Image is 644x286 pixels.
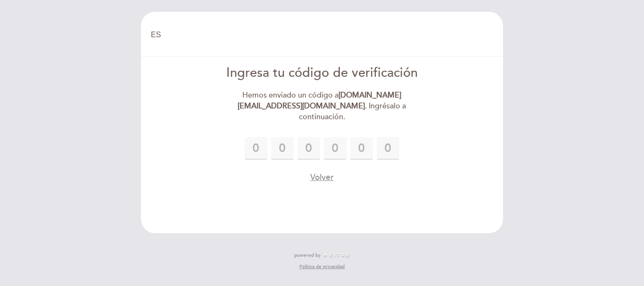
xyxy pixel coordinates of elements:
[324,137,347,160] input: 0
[377,137,399,160] input: 0
[238,90,401,111] strong: [DOMAIN_NAME][EMAIL_ADDRESS][DOMAIN_NAME]
[294,252,321,259] span: powered by
[323,253,350,258] img: MEITRE
[245,137,267,160] input: 0
[310,172,334,183] button: Volver
[214,90,430,123] div: Hemos enviado un código a . Ingrésalo a continuación.
[299,263,345,270] a: Política de privacidad
[350,137,373,160] input: 0
[297,137,320,160] input: 0
[271,137,294,160] input: 0
[214,64,430,82] div: Ingresa tu código de verificación
[294,252,350,259] a: powered by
